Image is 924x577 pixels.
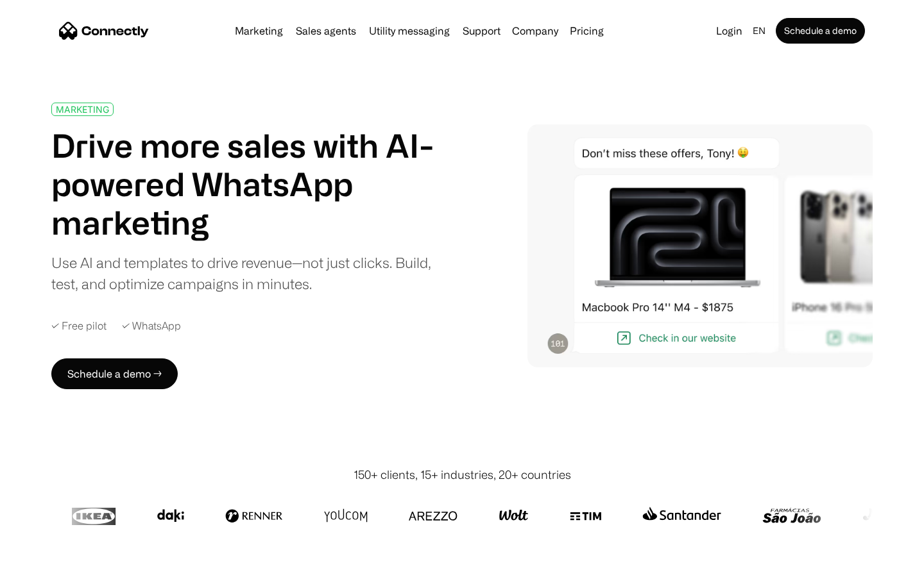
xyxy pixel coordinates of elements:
[776,18,865,44] a: Schedule a demo
[51,252,448,294] div: Use AI and templates to drive revenue—not just clicks. Build, test, and optimize campaigns in min...
[51,358,178,389] a: Schedule a demo →
[565,26,609,36] a: Pricing
[26,555,77,573] ul: Language list
[51,320,107,332] div: ✓ Free pilot
[512,22,558,40] div: Company
[711,22,748,40] a: Login
[354,466,571,483] div: 150+ clients, 15+ industries, 20+ countries
[122,320,181,332] div: ✓ WhatsApp
[13,553,77,573] aside: Language selected: English
[458,26,506,36] a: Support
[753,22,766,40] div: en
[51,126,448,242] h1: Drive more sales with AI-powered WhatsApp marketing
[291,26,361,36] a: Sales agents
[56,105,109,114] div: MARKETING
[230,26,288,36] a: Marketing
[364,26,455,36] a: Utility messaging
